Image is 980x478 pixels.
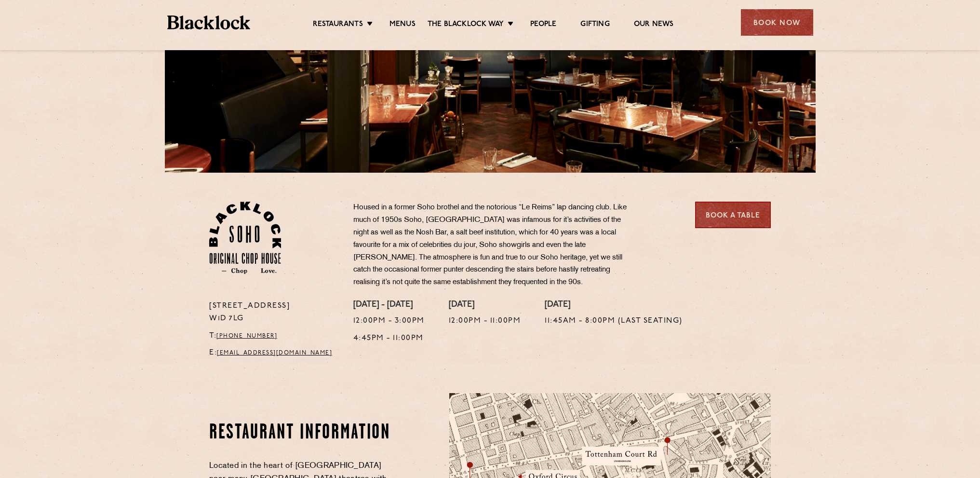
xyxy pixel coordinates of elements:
img: Soho-stamp-default.svg [209,202,281,274]
p: T: [209,330,339,342]
a: People [530,20,556,30]
p: Housed in a former Soho brothel and the notorious “Le Reims” lap dancing club. Like much of 1950s... [353,202,638,289]
p: E: [209,347,339,359]
p: [STREET_ADDRESS] W1D 7LG [209,300,339,325]
div: Book Now [741,9,813,36]
a: The Blacklock Way [428,20,504,30]
img: BL_Textured_Logo-footer-cropped.svg [167,15,251,29]
p: 12:00pm - 3:00pm [353,315,425,328]
p: 11:45am - 8:00pm (Last seating) [545,315,683,328]
a: Restaurants [313,20,363,30]
a: Book a Table [695,202,771,228]
h4: [DATE] [545,300,683,311]
p: 12:00pm - 11:00pm [449,315,521,328]
h2: Restaurant information [209,421,394,445]
h4: [DATE] [449,300,521,311]
a: Menus [389,20,416,30]
a: Gifting [580,20,609,30]
p: 4:45pm - 11:00pm [353,332,425,345]
a: [EMAIL_ADDRESS][DOMAIN_NAME] [217,350,332,356]
h4: [DATE] - [DATE] [353,300,425,311]
a: [PHONE_NUMBER] [216,333,277,339]
a: Our News [634,20,674,30]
